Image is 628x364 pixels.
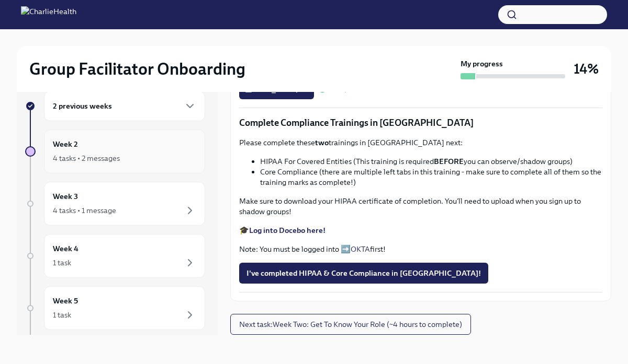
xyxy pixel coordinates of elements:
p: Please complete these trainings in [GEOGRAPHIC_DATA] next: [239,137,602,148]
button: Next task:Week Two: Get To Know Your Role (~4 hours to complete) [230,314,471,335]
p: Make sure to download your HIPAA certificate of completion. You'll need to upload when you sign u... [239,196,602,217]
a: Week 24 tasks • 2 messages [25,130,205,173]
h6: Week 4 [53,243,78,254]
div: 4 tasks • 2 messages [53,153,120,163]
p: Complete Compliance Trainings in [GEOGRAPHIC_DATA] [239,116,602,129]
li: Core Compliance (there are multiple left tabs in this training - make sure to complete all of the... [260,167,602,187]
img: CharlieHealth [21,6,76,23]
div: 1 task [53,257,71,268]
strong: My progress [461,58,503,69]
a: OKTA [351,244,370,254]
span: Completed [329,85,366,93]
span: I've completed HIPAA & Core Compliance in [GEOGRAPHIC_DATA]! [246,268,481,278]
a: Week 34 tasks • 1 message [25,182,205,226]
a: Log into Docebo here! [249,226,326,235]
h6: 2 previous weeks [53,100,112,112]
strong: two [315,138,329,147]
p: 🎓 [239,225,602,236]
h6: Week 2 [53,138,78,150]
h2: Group Facilitator Onboarding [29,58,245,79]
a: Week 51 task [25,286,205,330]
button: I've completed HIPAA & Core Compliance in [GEOGRAPHIC_DATA]! [239,263,488,284]
div: 2 previous weeks [44,91,205,121]
h6: Week 5 [53,295,78,307]
div: 1 task [53,310,71,320]
li: HIPAA For Covered Entities (This training is required you can observe/shadow groups) [260,156,602,167]
h6: Week 3 [53,191,78,202]
h3: 14% [574,60,599,78]
span: Next task : Week Two: Get To Know Your Role (~4 hours to complete) [239,319,462,330]
p: Note: You must be logged into ➡️ first! [239,244,602,254]
strong: BEFORE [434,157,464,166]
a: Week 41 task [25,234,205,278]
div: 4 tasks • 1 message [53,205,116,216]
